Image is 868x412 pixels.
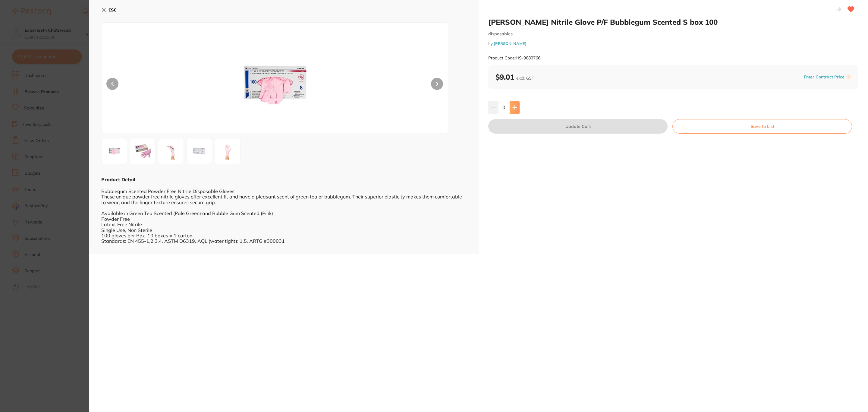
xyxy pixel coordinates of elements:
[103,140,125,162] img: ODM3NjYuanBn
[802,74,846,80] button: Enter Contract Price
[217,140,238,162] img: NjZfNS5qcGc
[101,183,467,249] div: Bubblegum Scented Powder Free Nitrile Disposable Gloves These unique powder free nitrile gloves o...
[488,119,668,134] button: Update Cart
[188,140,210,162] img: NjZfNC5qcGc
[488,41,858,46] small: by
[846,74,851,79] label: i
[108,7,117,13] b: ESC
[494,41,527,46] a: [PERSON_NAME]
[488,17,858,27] h2: [PERSON_NAME] Nitrile Glove P/F Bubblegum Scented S box 100
[171,38,379,133] img: ODM3NjYuanBn
[488,55,540,61] small: Product Code: HS-9883766
[516,75,534,81] span: excl. GST
[672,119,852,134] button: Save to List
[488,31,858,36] small: disposables
[495,72,534,81] b: $9.01
[132,140,153,162] img: NjYuanBn
[101,5,117,15] button: ESC
[160,140,182,162] img: NjZfMy5qcGc
[101,176,135,182] b: Product Detail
